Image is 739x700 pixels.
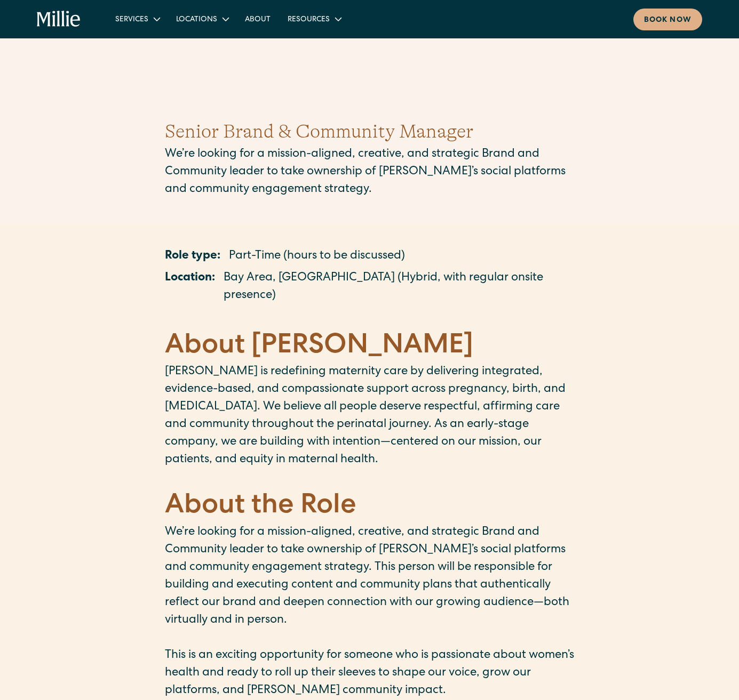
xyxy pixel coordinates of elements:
div: Resources [279,10,349,28]
div: Locations [176,14,217,26]
strong: About [PERSON_NAME] [165,333,473,361]
p: Role type: [165,248,220,265]
p: ‍ [165,469,575,487]
strong: About the Role [165,493,356,521]
p: We’re looking for a mission-aligned, creative, and strategic Brand and Community leader to take o... [165,146,575,199]
p: We’re looking for a mission-aligned, creative, and strategic Brand and Community leader to take o... [165,524,575,630]
div: Services [107,10,168,28]
p: ‍ [165,309,575,327]
p: [PERSON_NAME] is redefining maternity care by delivering integrated, evidence-based, and compassi... [165,364,575,469]
h1: Senior Brand & Community Manager [165,117,575,146]
p: This is an exciting opportunity for someone who is passionate about women’s health and ready to r... [165,647,575,700]
p: Location: [165,270,215,305]
a: About [236,10,279,28]
div: Resources [288,14,330,26]
a: home [37,11,81,28]
a: Book now [633,9,702,30]
p: ‍ [165,630,575,647]
div: Locations [168,10,236,28]
div: Book now [644,15,692,26]
p: Bay Area, [GEOGRAPHIC_DATA] (Hybrid, with regular onsite presence) [224,270,575,305]
div: Services [115,14,148,26]
p: Part-Time (hours to be discussed) [229,248,405,265]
